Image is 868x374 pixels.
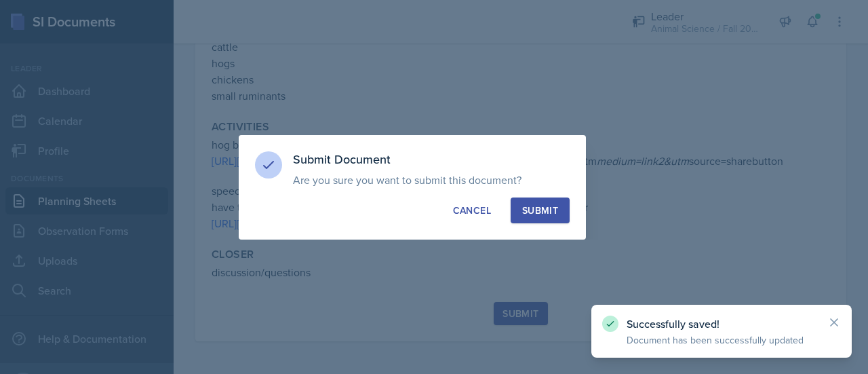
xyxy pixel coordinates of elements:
[453,204,491,217] div: Cancel
[627,317,816,331] p: Successfully saved!
[441,198,502,223] button: Cancel
[293,173,570,187] p: Are you sure you want to submit this document?
[511,198,570,223] button: Submit
[627,333,816,347] p: Document has been successfully updated
[522,204,558,217] div: Submit
[293,151,570,168] h3: Submit Document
